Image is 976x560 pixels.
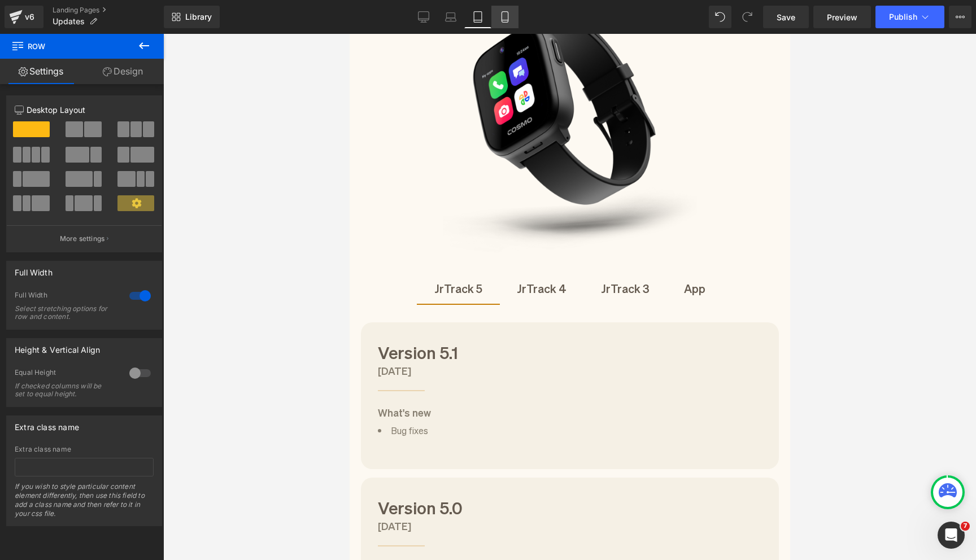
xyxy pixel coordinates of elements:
div: If checked columns will be set to equal height. [15,382,116,398]
li: Bug fixes [28,388,421,404]
p: Desktop Layout [15,104,154,116]
p: More settings [60,234,105,244]
button: Undo [709,6,731,28]
div: Full Width [15,291,118,303]
a: Desktop [410,6,437,28]
span: 7 [961,522,970,531]
div: Extra class name [15,416,79,432]
a: Design [82,59,164,84]
div: If you wish to style particular content element differently, then use this field to add a class n... [15,482,154,526]
a: Landing Pages [53,6,164,15]
h1: [DATE] [28,330,421,344]
h1: [DATE] [28,485,421,499]
button: Publish [875,6,944,28]
div: Height & Vertical Align [15,339,100,355]
span: Library [185,12,212,22]
h1: What's new [28,371,421,386]
div: JrTrack 5 [85,244,133,264]
div: JrTrack 3 [251,244,300,264]
a: v6 [5,6,43,28]
h1: Version 5.1 [28,306,421,330]
div: JrTrack 4 [167,244,217,264]
span: Row [11,34,124,59]
span: Publish [889,12,917,21]
a: Preview [813,6,871,28]
span: Preview [827,11,857,23]
iframe: Intercom live chat [938,522,965,549]
a: Laptop [437,6,464,28]
button: More [949,6,971,28]
div: Full Width [15,261,53,277]
div: Extra class name [15,445,154,453]
a: Mobile [491,6,518,28]
div: Equal Height [15,368,118,380]
div: Select stretching options for row and content. [15,305,116,321]
a: New Library [164,6,220,28]
button: More settings [7,225,162,252]
h1: Version 5.0 [28,461,421,485]
button: Redo [736,6,759,28]
span: Updates [53,17,85,26]
a: Tablet [464,6,491,28]
span: Save [777,11,795,23]
div: v6 [23,10,37,24]
div: App [334,244,356,264]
